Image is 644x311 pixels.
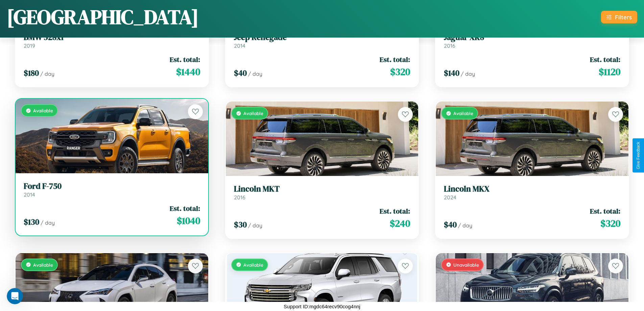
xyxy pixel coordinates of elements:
[234,32,410,42] h3: Jeep Renegade
[444,184,620,194] h3: Lincoln MKX
[601,11,637,23] button: Filters
[176,65,200,79] span: $ 1440
[24,67,39,79] span: $ 180
[234,42,245,49] span: 2014
[243,262,263,268] span: Available
[458,222,472,229] span: / day
[380,54,410,64] span: Est. total:
[24,32,200,42] h3: BMW 528xi
[234,184,410,201] a: Lincoln MKT2016
[444,67,459,79] span: $ 140
[390,217,410,230] span: $ 240
[170,203,200,213] span: Est. total:
[24,216,39,227] span: $ 130
[284,302,360,311] p: Support ID: mgdc64recv90cog4nnj
[234,67,247,79] span: $ 40
[461,70,475,77] span: / day
[24,32,200,49] a: BMW 528xi2019
[177,214,200,227] span: $ 1040
[243,110,263,116] span: Available
[590,54,620,64] span: Est. total:
[444,42,455,49] span: 2016
[7,288,23,304] iframe: Intercom live chat
[33,108,53,113] span: Available
[24,181,200,191] h3: Ford F-750
[380,206,410,216] span: Est. total:
[444,32,620,49] a: Jaguar XK82016
[599,65,620,79] span: $ 1120
[24,181,200,198] a: Ford F-7502014
[248,70,262,77] span: / day
[234,194,245,201] span: 2016
[7,3,199,31] h1: [GEOGRAPHIC_DATA]
[24,191,35,198] span: 2014
[24,42,35,49] span: 2019
[590,206,620,216] span: Est. total:
[234,219,247,230] span: $ 30
[600,217,620,230] span: $ 320
[41,219,55,226] span: / day
[390,65,410,79] span: $ 320
[453,262,479,268] span: Unavailable
[40,70,54,77] span: / day
[444,184,620,201] a: Lincoln MKX2024
[234,184,410,194] h3: Lincoln MKT
[453,110,473,116] span: Available
[615,14,632,21] div: Filters
[170,54,200,64] span: Est. total:
[33,262,53,268] span: Available
[444,194,456,201] span: 2024
[444,219,457,230] span: $ 40
[248,222,262,229] span: / day
[444,32,620,42] h3: Jaguar XK8
[636,142,641,169] div: Give Feedback
[234,32,410,49] a: Jeep Renegade2014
